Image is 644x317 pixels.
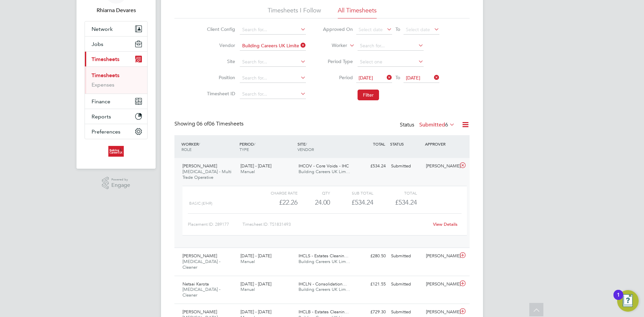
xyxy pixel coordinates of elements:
[182,286,220,298] span: [MEDICAL_DATA] - Cleaner
[182,163,217,169] span: [PERSON_NAME]
[617,290,639,312] button: Open Resource Center, 1 new notification
[85,94,147,109] button: Finance
[445,121,448,128] span: 6
[240,259,255,264] span: Manual
[92,26,113,32] span: Network
[181,147,192,152] span: ROLE
[92,128,120,135] span: Preferences
[323,26,353,32] label: Approved On
[240,25,306,35] input: Search for...
[423,279,458,290] div: [PERSON_NAME]
[92,72,119,78] a: Timesheets
[205,26,235,32] label: Client Config
[359,27,383,33] span: Select date
[85,66,147,94] div: Timesheets
[298,189,330,197] div: QTY
[240,309,271,315] span: [DATE] - [DATE]
[617,295,620,304] div: 1
[238,138,296,155] div: PERIOD
[406,27,430,33] span: Select date
[85,109,147,124] button: Reports
[373,189,417,197] div: Total
[299,281,347,287] span: IHCLN - Consolidation…
[359,75,373,81] span: [DATE]
[354,279,388,290] div: £121.55
[306,141,307,147] span: /
[354,251,388,262] div: £280.50
[85,37,147,51] button: Jobs
[92,98,110,105] span: Finance
[174,120,245,127] div: Showing
[358,90,379,100] button: Filter
[240,41,306,51] input: Search for...
[423,251,458,262] div: [PERSON_NAME]
[180,138,238,155] div: WORKER
[199,141,200,147] span: /
[393,73,402,82] span: To
[298,147,314,152] span: VENDOR
[406,75,420,81] span: [DATE]
[299,286,350,292] span: Building Careers UK Lim…
[111,177,130,182] span: Powered by
[240,73,306,83] input: Search for...
[240,281,271,287] span: [DATE] - [DATE]
[395,198,417,206] span: £534.24
[323,58,353,64] label: Period Type
[240,57,306,67] input: Search for...
[298,197,330,208] div: 24.00
[358,41,424,51] input: Search for...
[388,279,423,290] div: Submitted
[388,161,423,172] div: Submitted
[296,138,354,155] div: SITE
[102,177,130,190] a: Powered byEngage
[111,182,130,188] span: Engage
[243,219,429,230] div: Timesheet ID: TS1831493
[358,57,424,67] input: Select one
[373,141,385,147] span: TOTAL
[317,42,347,49] label: Worker
[330,189,373,197] div: Sub Total
[205,74,235,81] label: Position
[197,120,209,127] span: 06 of
[189,201,212,206] span: Basic (£/HR)
[433,221,458,227] a: View Details
[299,253,348,259] span: IHCLS - Estates Cleanin…
[85,146,148,157] a: Go to home page
[182,281,209,287] span: Netsai Karota
[85,6,148,14] span: Rhiarna Devares
[240,286,255,292] span: Manual
[205,91,235,97] label: Timesheet ID
[423,161,458,172] div: [PERSON_NAME]
[240,169,255,174] span: Manual
[299,259,350,264] span: Building Careers UK Lim…
[323,74,353,81] label: Period
[299,169,350,174] span: Building Careers UK Lim…
[182,253,217,259] span: [PERSON_NAME]
[254,189,298,197] div: Charge rate
[197,120,244,127] span: 06 Timesheets
[108,146,123,157] img: buildingcareersuk-logo-retina.png
[205,42,235,48] label: Vendor
[188,219,243,230] div: Placement ID: 289177
[239,147,249,152] span: TYPE
[400,120,456,130] div: Status
[388,138,423,150] div: STATUS
[182,169,231,180] span: [MEDICAL_DATA] - Multi Trade Operative
[182,309,217,315] span: [PERSON_NAME]
[268,6,321,18] li: Timesheets I Follow
[419,121,455,128] label: Submitted
[240,163,271,169] span: [DATE] - [DATE]
[393,25,402,34] span: To
[388,251,423,262] div: Submitted
[240,253,271,259] span: [DATE] - [DATE]
[354,161,388,172] div: £534.24
[299,309,349,315] span: IHCLB - Estates Cleanin…
[299,163,349,169] span: IHCOV - Core Voids - IHC
[338,6,377,18] li: All Timesheets
[92,41,103,47] span: Jobs
[254,141,255,147] span: /
[182,259,220,270] span: [MEDICAL_DATA] - Cleaner
[92,82,114,88] a: Expenses
[254,197,298,208] div: £22.26
[85,124,147,139] button: Preferences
